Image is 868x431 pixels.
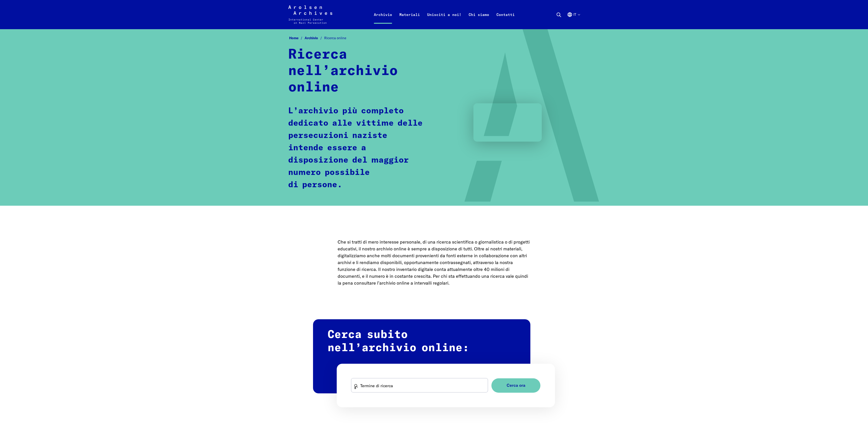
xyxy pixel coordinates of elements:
[313,319,530,393] h2: Cerca subito nell’archivio online:
[288,48,398,94] strong: Ricerca nell’archivio online
[493,11,518,29] a: Contatti
[567,12,580,28] button: Italiano, selezione lingua
[288,35,580,42] nav: Breadcrumb
[370,11,396,29] a: Archivio
[370,5,518,24] nav: Primaria
[305,36,324,40] a: Archivio
[338,239,530,286] p: Che si tratti di mero interesse personale, di una ricerca scientifica o giornalistica o di proget...
[288,105,426,191] p: L’archivio più completo dedicato alle vittime delle persecuzioni naziste intende essere a disposi...
[507,383,525,388] span: Cerca ora
[465,11,493,29] a: Chi siamo
[396,11,424,29] a: Materiali
[491,378,540,393] button: Cerca ora
[424,11,465,29] a: Unisciti a noi!
[289,36,305,40] a: Home
[324,36,346,40] span: Ricerca online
